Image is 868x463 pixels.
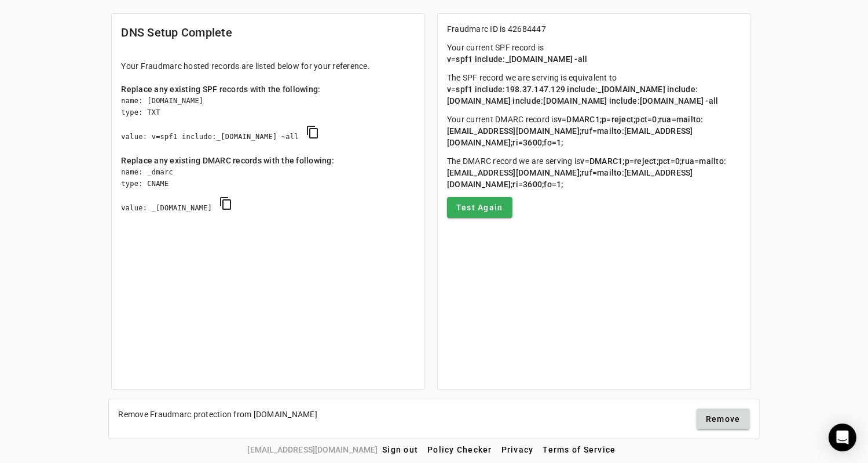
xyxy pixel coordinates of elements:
[447,23,741,35] p: Fraudmarc ID is 42684447
[378,439,423,460] button: Sign out
[447,114,741,148] p: Your current DMARC record is
[247,443,378,456] span: [EMAIL_ADDRESS][DOMAIN_NAME]
[121,60,415,72] div: Your Fraudmarc hosted records are listed below for your reference.
[121,95,415,155] div: name: [DOMAIN_NAME] type: TXT value: v=spf1 include:_[DOMAIN_NAME] ~all
[447,115,704,147] span: v=DMARC1;p=reject;pct=0;rua=mailto:[EMAIL_ADDRESS][DOMAIN_NAME];ruf=mailto:[EMAIL_ADDRESS][DOMAIN...
[447,156,726,189] span: v=DMARC1;p=reject;pct=0;rua=mailto:[EMAIL_ADDRESS][DOMAIN_NAME];ruf=mailto:[EMAIL_ADDRESS][DOMAIN...
[121,155,415,166] div: Replace any existing DMARC records with the following:
[697,409,750,429] button: Remove
[829,424,856,451] div: Open Intercom Messenger
[447,197,512,218] button: Test Again
[382,445,418,454] span: Sign out
[447,42,741,65] p: Your current SPF record is
[447,54,588,64] span: v=spf1 include:_[DOMAIN_NAME] -all
[447,85,719,105] span: v=spf1 include:198.37.147.129 include:_[DOMAIN_NAME] include:[DOMAIN_NAME] include:[DOMAIN_NAME] ...
[456,202,503,213] span: Test Again
[121,83,415,95] div: Replace any existing SPF records with the following:
[543,445,616,454] span: Terms of Service
[299,118,327,146] button: copy SPF
[121,166,415,226] div: name: _dmarc type: CNAME value: _[DOMAIN_NAME]
[539,439,621,460] button: Terms of Service
[501,445,534,454] span: Privacy
[447,72,741,107] p: The SPF record we are serving is equivalent to
[447,155,741,190] p: The DMARC record we are serving is
[121,23,232,42] mat-card-title: DNS Setup Complete
[212,189,240,217] button: copy DMARC
[427,445,492,454] span: Policy Checker
[423,439,497,460] button: Policy Checker
[118,409,317,420] div: Remove Fraudmarc protection from [DOMAIN_NAME]
[497,439,539,460] button: Privacy
[706,413,741,425] span: Remove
